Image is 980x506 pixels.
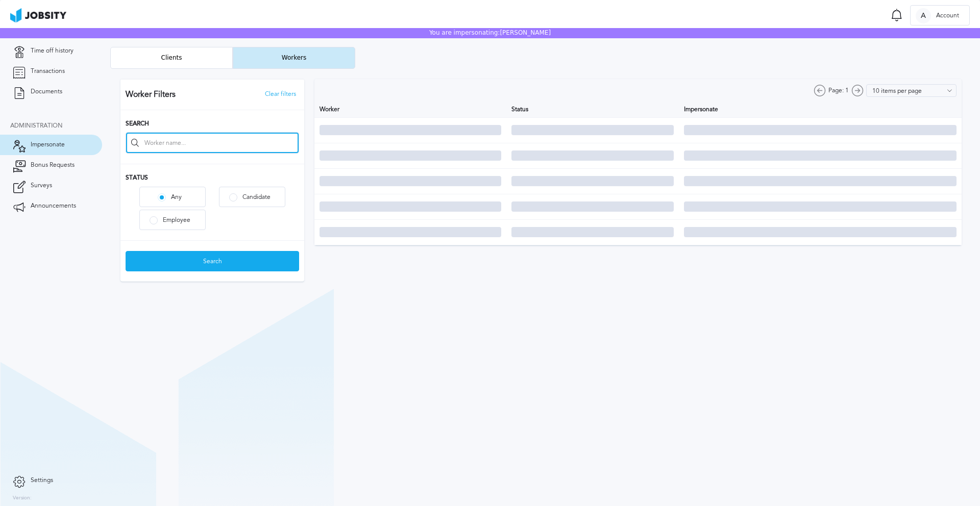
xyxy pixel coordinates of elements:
button: Workers [233,47,355,69]
div: Any [166,194,187,201]
span: Transactions [31,68,65,75]
button: Clear filters [262,90,299,98]
input: Worker name... [126,133,299,153]
div: Employee [158,217,195,224]
button: Search [126,251,299,271]
h3: Worker Filters [126,90,176,99]
span: Bonus Requests [31,162,75,169]
span: Impersonate [31,141,65,148]
h3: Status [126,174,299,182]
button: Any [139,187,206,207]
button: Employee [139,210,206,230]
span: Page: 1 [828,87,849,94]
span: Surveys [31,182,52,189]
div: Search [126,251,299,272]
div: A [916,8,931,23]
button: AAccount [910,5,970,26]
div: Administration [10,122,102,130]
button: Clients [110,47,233,69]
th: Status [506,102,679,117]
button: Candidate [219,187,285,207]
span: Time off history [31,47,73,55]
th: Impersonate [679,102,962,117]
span: Documents [31,88,62,95]
th: Worker [314,102,506,117]
label: Version: [13,495,32,501]
span: Announcements [31,203,76,210]
span: Settings [31,477,53,484]
img: ab4bad089aa723f57921c736e9817d99.png [10,8,66,22]
div: Candidate [237,194,276,201]
h3: Search [126,120,299,128]
span: Account [931,12,964,19]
